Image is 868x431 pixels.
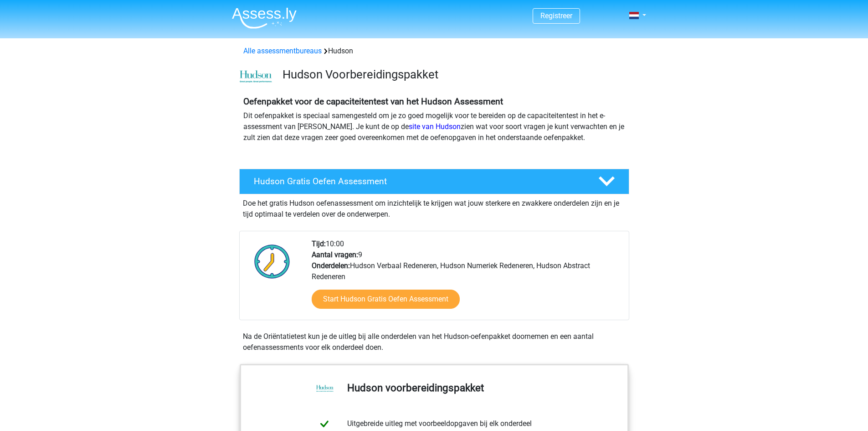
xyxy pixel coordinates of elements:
a: Registreer [540,11,572,20]
a: Hudson Gratis Oefen Assessment [236,169,633,194]
p: Dit oefenpakket is speciaal samengesteld om je zo goed mogelijk voor te bereiden op de capaciteit... [243,110,625,143]
img: cefd0e47479f4eb8e8c001c0d358d5812e054fa8.png [240,70,272,83]
b: Aantal vragen: [312,250,358,259]
a: Start Hudson Gratis Oefen Assessment [312,290,460,309]
img: Assessly [232,7,297,29]
b: Oefenpakket voor de capaciteitentest van het Hudson Assessment [243,96,503,107]
b: Tijd: [312,239,326,248]
img: Klok [249,239,295,284]
h4: Hudson Gratis Oefen Assessment [254,176,584,187]
h3: Hudson Voorbereidingspakket [282,68,622,82]
b: Onderdelen: [312,261,350,270]
div: Hudson [240,46,629,57]
a: site van Hudson [409,122,461,131]
div: Doe het gratis Hudson oefenassessment om inzichtelijk te krijgen wat jouw sterkere en zwakkere on... [239,194,629,220]
div: Na de Oriëntatietest kun je de uitleg bij alle onderdelen van het Hudson-oefenpakket doornemen en... [239,331,629,353]
a: Alle assessmentbureaus [243,47,322,55]
div: 10:00 9 Hudson Verbaal Redeneren, Hudson Numeriek Redeneren, Hudson Abstract Redeneren [305,239,628,320]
